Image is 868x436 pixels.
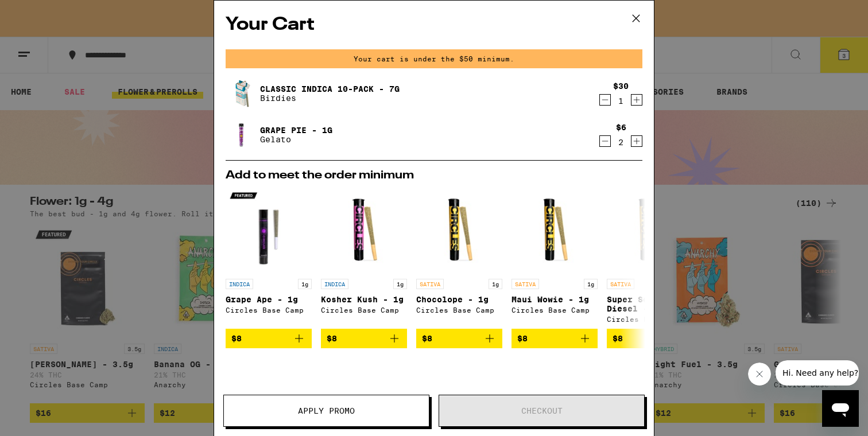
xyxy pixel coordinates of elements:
button: Add to bag [321,329,407,348]
button: Decrement [599,94,611,106]
p: Maui Wowie - 1g [511,295,598,304]
p: SATIVA [607,279,634,289]
p: SATIVA [416,279,444,289]
img: Grape Pie - 1g [226,119,258,151]
span: $8 [231,334,242,343]
p: Grape Ape - 1g [226,295,312,304]
div: Circles Base Camp [511,306,598,314]
img: Classic Indica 10-Pack - 7g [226,77,258,110]
p: SATIVA [511,279,539,289]
p: Chocolope - 1g [416,295,502,304]
a: Open page for Super Sour Diesel - 1g from Circles Base Camp [607,187,693,329]
span: $8 [613,334,623,343]
button: Decrement [599,135,611,147]
div: $30 [613,81,629,91]
div: Circles Base Camp [321,306,407,314]
a: Open page for Grape Ape - 1g from Circles Base Camp [226,187,312,329]
div: 1 [613,96,629,106]
p: 1g [393,279,407,289]
iframe: Button to launch messaging window [822,390,859,427]
div: 2 [616,138,626,147]
a: Open page for Chocolope - 1g from Circles Base Camp [416,187,502,329]
button: Add to bag [226,329,312,348]
p: Kosher Kush - 1g [321,295,407,304]
span: Checkout [521,407,563,415]
div: Circles Base Camp [226,306,312,314]
div: $6 [616,123,626,132]
img: Circles Base Camp - Chocolope - 1g [416,187,502,273]
img: Circles Base Camp - Maui Wowie - 1g [511,187,598,273]
div: Circles Base Camp [607,316,693,323]
div: Circles Base Camp [416,306,502,314]
h2: Add to meet the order minimum [226,170,642,181]
img: Circles Base Camp - Super Sour Diesel - 1g [607,187,693,273]
button: Increment [631,94,642,106]
iframe: Message from company [776,360,859,386]
button: Increment [631,135,642,147]
p: INDICA [321,279,348,289]
a: Classic Indica 10-Pack - 7g [260,84,400,94]
button: Add to bag [416,329,502,348]
div: Your cart is under the $50 minimum. [226,49,642,68]
a: Grape Pie - 1g [260,126,332,135]
h2: Your Cart [226,12,642,38]
p: 1g [298,279,312,289]
p: Gelato [260,135,332,144]
p: Super Sour Diesel - 1g [607,295,693,313]
img: Circles Base Camp - Grape Ape - 1g [226,187,312,273]
img: Circles Base Camp - Kosher Kush - 1g [321,187,407,273]
iframe: Close message [748,363,771,386]
span: $8 [517,334,528,343]
p: 1g [489,279,502,289]
span: Apply Promo [298,407,355,415]
button: Add to bag [511,329,598,348]
button: Checkout [439,395,645,427]
span: $8 [327,334,337,343]
p: INDICA [226,279,253,289]
p: 1g [584,279,598,289]
span: $8 [422,334,432,343]
button: Add to bag [607,329,693,348]
a: Open page for Kosher Kush - 1g from Circles Base Camp [321,187,407,329]
a: Open page for Maui Wowie - 1g from Circles Base Camp [511,187,598,329]
p: Birdies [260,94,400,103]
button: Apply Promo [223,395,429,427]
